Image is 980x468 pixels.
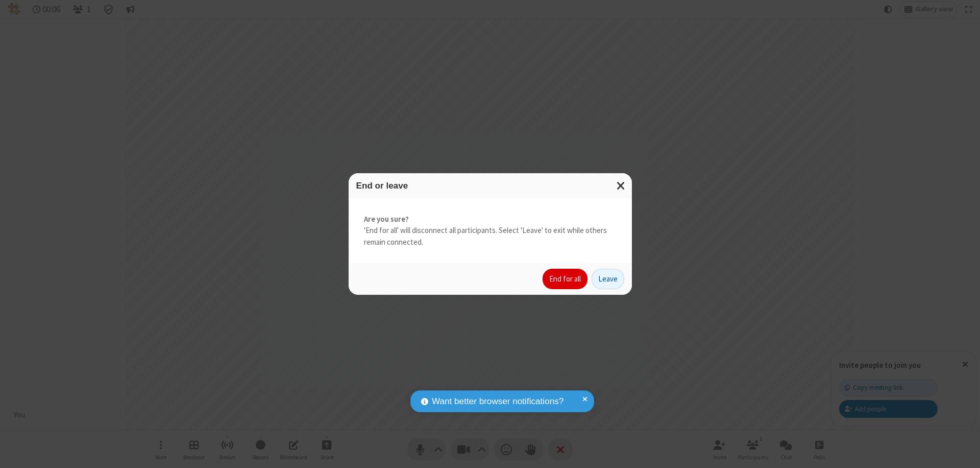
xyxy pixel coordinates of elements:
button: End for all [543,269,587,289]
button: Close modal [610,173,632,198]
h3: End or leave [356,181,624,191]
span: Want better browser notifications? [432,395,563,408]
div: 'End for all' will disconnect all participants. Select 'Leave' to exit while others remain connec... [349,198,632,264]
button: Leave [592,269,624,289]
strong: Are you sure? [364,214,617,225]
